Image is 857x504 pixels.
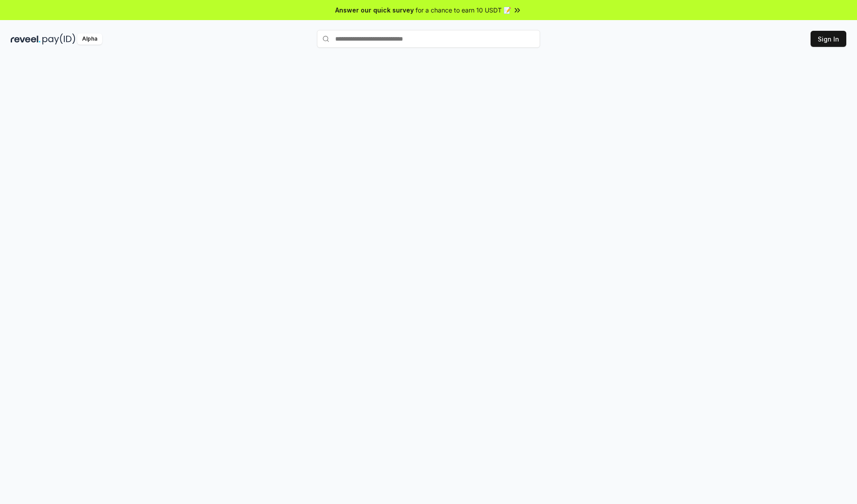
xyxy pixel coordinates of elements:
img: pay_id [42,33,75,45]
span: Answer our quick survey [335,5,414,15]
div: Alpha [77,33,102,45]
button: Sign In [811,31,846,47]
span: for a chance to earn 10 USDT 📝 [416,5,511,15]
img: reveel_dark [11,33,41,45]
